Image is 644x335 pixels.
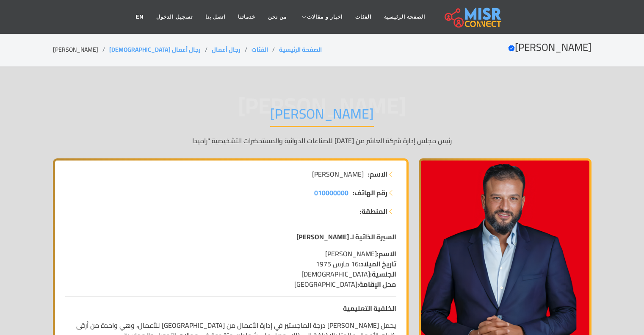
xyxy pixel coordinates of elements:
[199,9,232,25] a: اتصل بنا
[445,6,501,28] img: main.misr_connect
[314,186,348,199] span: 010000000
[232,9,262,25] a: خدماتنا
[349,9,378,25] a: الفئات
[212,44,240,55] a: رجال أعمال
[130,9,150,25] a: EN
[293,9,349,25] a: اخبار و مقالات
[53,45,109,54] li: [PERSON_NAME]
[150,9,199,25] a: تسجيل الدخول
[262,9,293,25] a: من نحن
[357,278,396,291] strong: محل الإقامة:
[378,9,431,25] a: الصفحة الرئيسية
[252,44,268,55] a: الفئات
[53,136,591,146] p: رئيس مجلس إدارة شركة العاشر من [DATE] للصناعات الدوائية والمستحضرات التشخيصية "راميدا
[109,44,201,55] a: رجال أعمال [DEMOGRAPHIC_DATA]
[312,169,364,179] span: [PERSON_NAME]
[353,188,387,198] strong: رقم الهاتف:
[368,169,387,179] strong: الاسم:
[370,268,396,280] strong: الجنسية:
[377,247,396,260] strong: الاسم:
[314,188,348,198] a: 010000000
[360,206,387,216] strong: المنطقة:
[296,230,396,243] strong: السيرة الذاتية لـ [PERSON_NAME]
[270,105,374,127] h1: [PERSON_NAME]
[279,44,322,55] a: الصفحة الرئيسية
[508,42,591,54] h2: [PERSON_NAME]
[65,249,396,289] p: [PERSON_NAME] 16 مارس 1975 [DEMOGRAPHIC_DATA] [GEOGRAPHIC_DATA]
[343,302,396,315] strong: الخلفية التعليمية
[359,257,396,270] strong: تاريخ الميلاد:
[307,13,343,21] span: اخبار و مقالات
[508,45,515,52] svg: Verified account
